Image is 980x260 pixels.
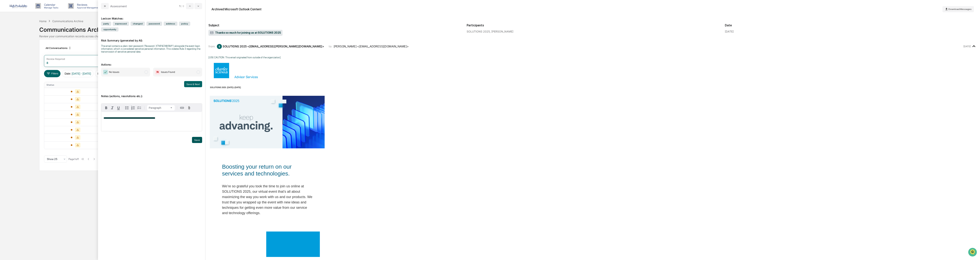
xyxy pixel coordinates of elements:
td: We’re so grateful you took the time to join us online at SOLUTIONS 2025, our virtual event that’s... [222,184,312,216]
img: 1746055101610-c473b297-6a78-478c-a979-82029cc54cd1 [4,29,11,36]
p: [USE CAUTION: This email originated from outside of the organization] [208,56,977,59]
div: S [217,44,222,49]
a: 🔎Data Lookup [2,54,26,61]
a: Powered byPylon [27,65,46,68]
iframe: Open customer support [968,247,978,258]
button: Bold [103,105,109,111]
button: Filters [44,70,61,77]
h2: Date [725,24,977,27]
div: 🖐️ [4,49,7,52]
button: Attach files [186,105,193,110]
input: Clear [10,17,63,21]
span: party [101,22,111,26]
div: 8 [47,61,48,64]
span: Data Lookup [8,55,24,59]
span: 1 [179,5,180,8]
img: Charles Schwab Advisor Services [214,63,258,78]
div: 🔎 [4,56,7,59]
span: policy [179,22,190,26]
span: [DATE] - [DATE] [72,72,91,75]
span: Pylon [38,65,46,68]
img: logo [9,4,28,8]
span: opportunity [101,27,118,32]
img: Flag [155,70,160,74]
div: Home [39,19,47,23]
button: Italic [109,105,115,111]
span: to: [329,45,332,48]
p: Approval Management [74,6,102,9]
button: Underline [115,105,122,111]
button: Block type [147,105,175,110]
span: Download Messages [948,8,972,11]
div: Assessment [110,4,127,8]
div: SOLUTIONS 2025 <[EMAIL_ADDRESS][PERSON_NAME][DOMAIN_NAME]> [223,45,324,48]
span: from: [208,45,215,48]
span: Issues Found [161,70,175,74]
p: Actions: [101,58,202,66]
div: Review Required [47,58,65,60]
span: password [146,22,162,26]
div: [PERSON_NAME] <[EMAIL_ADDRESS][DOMAIN_NAME]> [334,45,409,48]
p: Notes (actions, resolutions etc.): [101,90,202,98]
span: expressed [113,22,129,26]
p: Risk Summary (generated by AI): [101,34,202,42]
p: Manage Tasks [41,6,60,9]
a: 🗄️Attestations [26,47,49,54]
a: 🖐️Preclearance [2,47,26,54]
div: [DATE] [725,30,734,33]
h2: Subject [208,24,461,27]
h2: Participants [467,24,719,27]
p: Reviews [74,3,102,6]
td: Boosting your return on our services and technologies. [222,163,312,183]
button: Start new chat [65,30,70,35]
span: changed [131,22,145,26]
span: / 8 [181,5,185,8]
strong: SOLUTIONS 2025: [DATE]–[DATE] [210,86,241,89]
span: Attestations [32,48,47,52]
div: Archived Microsoft Outlook Content [212,7,261,11]
span: No Issues [109,70,119,74]
div: SOLUTIONS 2025, [PERSON_NAME] [467,30,719,33]
time: Friday, August 15, 2025 at 10:28:25 AM [963,45,971,48]
p: Calendar [41,3,60,6]
span: address [164,22,177,26]
button: Save & Next [184,81,202,87]
th: Status [44,82,107,88]
div: Review your communication records across channels [39,35,941,38]
div: Communications Archive [39,23,941,33]
button: Escalation or Review Status:Review Required [95,70,155,77]
img: Checkmark [103,70,108,74]
div: 🗄️ [28,49,31,52]
div: Lexicon Matches: [101,12,202,20]
div: Page 1 of 1 [69,158,79,161]
span: Thanks so much for joining us at SOLUTIONS 2025 [210,31,281,35]
div: The email contains a plain-text password ('Password: XTNP4CN85MY') alongside the event login info... [101,45,202,53]
button: Date:[DATE] - [DATE] [62,70,93,77]
span: Preclearance [8,48,25,52]
div: All Conversations [44,45,73,51]
button: Save [192,137,202,143]
div: Communications Archive [52,19,83,23]
p: How can we help? [4,8,70,14]
div: Start new chat [13,29,63,33]
button: Download Messages [942,6,974,12]
div: We're available if you need us! [13,33,48,36]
